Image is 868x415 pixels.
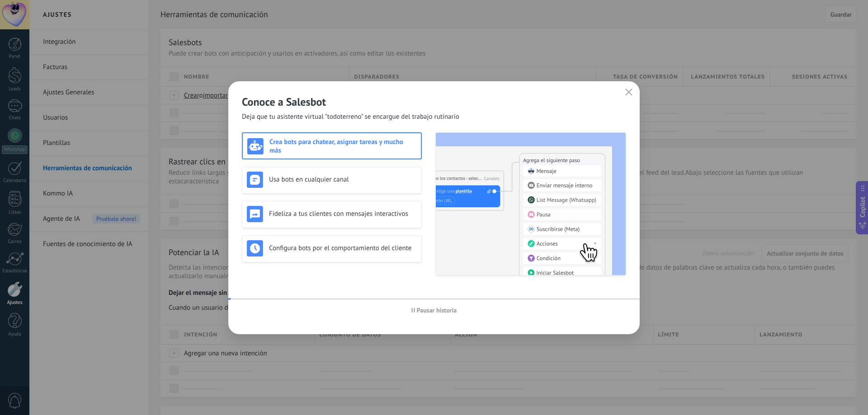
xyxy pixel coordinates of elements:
button: Pausar historia [407,303,461,317]
span: Pausar historia [417,307,457,313]
span: Deja que tu asistente virtual "todoterreno" se encargue del trabajo rutinario [242,112,459,121]
h2: Conoce a Salesbot [242,95,626,109]
h3: Usa bots en cualquier canal [269,175,417,184]
h3: Crea bots para chatear, asignar tareas y mucho más [269,138,416,155]
h3: Fideliza a tus clientes con mensajes interactivos [269,210,417,218]
h3: Configura bots por el comportamiento del cliente [269,244,417,252]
